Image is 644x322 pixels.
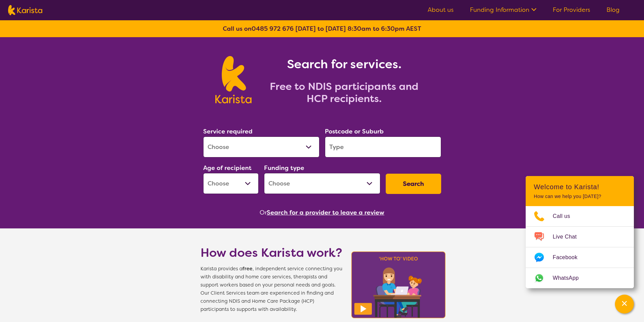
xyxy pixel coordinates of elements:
span: WhatsApp [553,273,587,283]
button: Channel Menu [615,295,634,314]
button: Search for a provider to leave a review [267,207,384,218]
a: For Providers [553,6,590,14]
span: Live Chat [553,232,585,242]
b: Call us on [DATE] to [DATE] 8:30am to 6:30pm AEST [223,25,421,33]
img: Karista logo [8,5,42,15]
button: Search [386,174,441,194]
a: About us [428,6,454,14]
ul: Choose channel [526,206,634,288]
span: Facebook [553,252,586,263]
a: Web link opens in a new tab. [526,268,634,288]
a: Funding Information [470,6,536,14]
img: Karista logo [215,56,252,103]
a: Blog [606,6,620,14]
h2: Free to NDIS participants and HCP recipients. [260,80,429,105]
input: Type [325,137,441,157]
label: Funding type [264,164,304,172]
label: Age of recipient [203,164,252,172]
h2: Welcome to Karista! [534,183,626,191]
span: Karista provides a , independent service connecting you with disability and home care services, t... [200,265,342,314]
h1: Search for services. [260,56,429,72]
img: Karista video [349,249,448,320]
a: 0485 972 676 [252,25,294,33]
label: Postcode or Suburb [325,127,384,135]
b: free [242,266,253,272]
span: Call us [553,211,578,221]
h1: How does Karista work? [200,245,342,261]
span: Or [260,207,267,218]
p: How can we help you [DATE]? [534,194,626,199]
label: Service required [203,127,253,135]
div: Channel Menu [526,176,634,288]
